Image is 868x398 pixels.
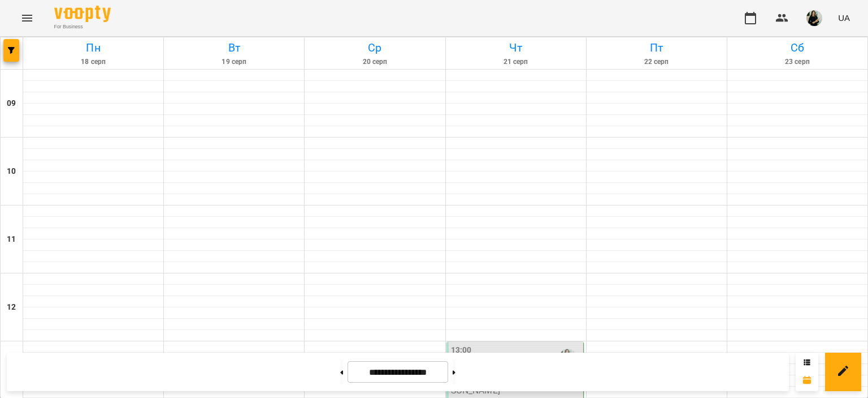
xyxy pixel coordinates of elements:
[14,5,41,32] button: Menu
[588,57,725,67] h6: 22 серп
[54,6,111,22] img: Voopty Logo
[7,301,16,314] h6: 12
[166,57,302,67] h6: 19 серп
[306,39,443,57] h6: Ср
[25,57,162,67] h6: 18 серп
[729,57,866,67] h6: 23 серп
[451,344,472,357] label: 13:00
[25,39,162,57] h6: Пн
[838,12,850,24] span: UA
[7,97,16,110] h6: 09
[7,165,16,178] h6: 10
[834,7,854,28] button: UA
[806,10,822,26] img: e6ac3fbe4f62318fbf8cf54f93382310.jpg
[588,39,725,57] h6: Пт
[729,39,866,57] h6: Сб
[448,39,584,57] h6: Чт
[7,233,16,246] h6: 11
[166,39,302,57] h6: Вт
[306,57,443,67] h6: 20 серп
[448,57,584,67] h6: 21 серп
[54,23,111,31] span: For Business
